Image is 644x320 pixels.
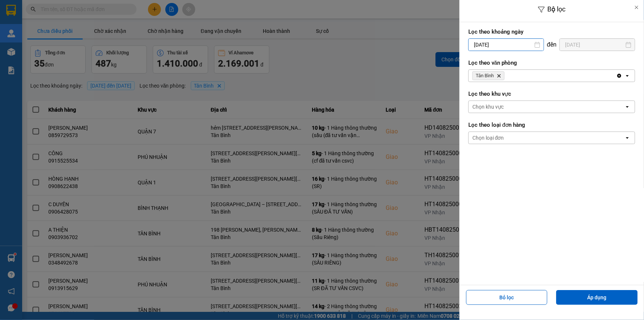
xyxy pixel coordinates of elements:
[624,73,630,79] svg: open
[544,41,559,48] div: đến
[556,290,638,305] button: Áp dụng
[624,135,630,141] svg: open
[466,290,548,305] button: Bỏ lọc
[469,39,544,51] input: Select a date.
[624,104,630,110] svg: open
[468,28,635,35] label: Lọc theo khoảng ngày
[548,5,566,13] span: Bộ lọc
[616,73,622,79] svg: Clear all
[560,39,635,51] input: Select a date.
